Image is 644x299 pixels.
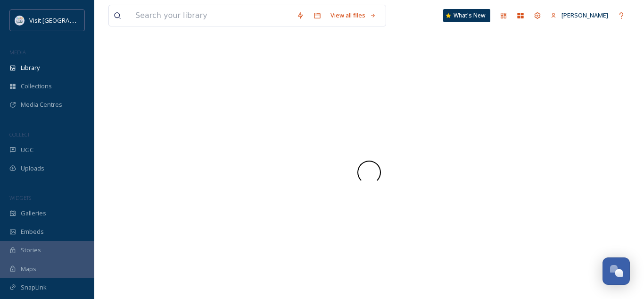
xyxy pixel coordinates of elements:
a: View all files [326,6,381,25]
span: Embeds [21,227,44,236]
span: SnapLink [21,283,47,292]
span: Visit [GEOGRAPHIC_DATA] [29,16,102,25]
span: Galleries [21,209,46,218]
a: [PERSON_NAME] [546,6,613,25]
span: Library [21,63,40,72]
span: Stories [21,246,41,255]
button: Open Chat [603,257,630,285]
span: WIDGETS [9,194,31,201]
span: COLLECT [9,131,30,138]
input: Search your library [131,5,292,26]
span: UGC [21,145,33,154]
span: Media Centres [21,100,62,109]
span: Uploads [21,164,44,173]
span: Collections [21,82,52,91]
span: MEDIA [9,49,26,56]
a: What's New [443,9,490,22]
span: [PERSON_NAME] [561,11,608,19]
span: Maps [21,265,36,273]
img: QCCVB_VISIT_vert_logo_4c_tagline_122019.svg [15,16,25,25]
